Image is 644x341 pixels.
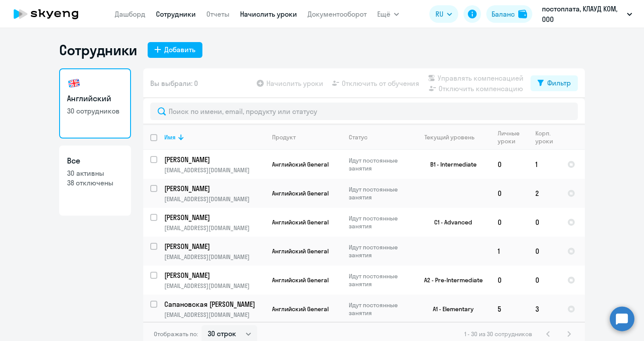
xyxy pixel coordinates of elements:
div: Текущий уровень [416,133,490,141]
div: Статус [349,133,409,141]
p: [EMAIL_ADDRESS][DOMAIN_NAME] [164,253,265,261]
p: 30 активны [67,168,123,178]
div: Баланс [492,9,515,19]
button: Ещё [377,5,399,23]
td: 0 [491,150,528,179]
td: 1 [528,150,560,179]
button: Балансbalance [486,5,532,23]
p: Идут постоянные занятия [349,272,409,288]
td: C1 - Advanced [409,208,491,237]
div: Текущий уровень [425,133,474,141]
td: 0 [491,208,528,237]
div: Статус [349,133,368,141]
span: Английский General [272,247,329,255]
button: Добавить [148,42,202,58]
p: Сапановская [PERSON_NAME] [164,299,263,309]
td: 0 [528,266,560,295]
a: Начислить уроки [240,10,297,18]
h1: Сотрудники [59,41,137,59]
td: 3 [528,295,560,323]
p: [PERSON_NAME] [164,213,263,222]
a: Все30 активны38 отключены [59,146,131,216]
input: Поиск по имени, email, продукту или статусу [150,103,578,120]
h3: Английский [67,93,123,104]
button: Фильтр [531,75,578,91]
div: Имя [164,133,176,141]
button: постоплата, КЛАУД КОМ, ООО [538,4,637,25]
a: [PERSON_NAME] [164,213,265,222]
td: 0 [528,208,560,237]
p: [EMAIL_ADDRESS][DOMAIN_NAME] [164,311,265,319]
td: 2 [528,179,560,208]
p: Идут постоянные занятия [349,243,409,259]
a: Сотрудники [156,10,196,18]
div: Продукт [272,133,341,141]
span: Английский General [272,305,329,313]
a: Английский30 сотрудников [59,68,131,139]
span: Английский General [272,276,329,284]
p: [EMAIL_ADDRESS][DOMAIN_NAME] [164,166,265,174]
a: Отчеты [206,10,230,18]
p: [PERSON_NAME] [164,155,263,164]
span: 1 - 30 из 30 сотрудников [464,330,532,338]
p: [EMAIL_ADDRESS][DOMAIN_NAME] [164,282,265,290]
img: english [67,76,81,90]
span: Английский General [272,218,329,226]
td: 0 [491,179,528,208]
div: Продукт [272,133,296,141]
p: Идут постоянные занятия [349,156,409,172]
div: Добавить [164,44,195,55]
div: Личные уроки [498,129,522,145]
div: Личные уроки [498,129,528,145]
td: A1 - Elementary [409,295,491,323]
div: Имя [164,133,265,141]
p: 30 сотрудников [67,106,123,116]
span: Ещё [377,9,390,19]
p: Идут постоянные занятия [349,301,409,317]
button: RU [429,5,458,23]
span: Английский General [272,189,329,197]
h3: Все [67,155,123,167]
p: Идут постоянные занятия [349,185,409,201]
span: Английский General [272,160,329,168]
td: 0 [528,237,560,266]
span: Вы выбрали: 0 [150,78,198,89]
a: Документооборот [308,10,367,18]
span: RU [435,9,443,19]
a: [PERSON_NAME] [164,184,265,193]
div: Фильтр [547,78,571,88]
a: [PERSON_NAME] [164,155,265,164]
a: Сапановская [PERSON_NAME] [164,299,265,309]
p: [PERSON_NAME] [164,270,263,280]
a: [PERSON_NAME] [164,242,265,251]
img: balance [518,10,527,18]
td: 0 [491,266,528,295]
td: A2 - Pre-Intermediate [409,266,491,295]
p: [PERSON_NAME] [164,184,263,193]
p: 38 отключены [67,178,123,188]
div: Корп. уроки [535,129,560,145]
td: 1 [491,237,528,266]
p: [EMAIL_ADDRESS][DOMAIN_NAME] [164,224,265,232]
p: постоплата, КЛАУД КОМ, ООО [542,4,623,25]
p: [PERSON_NAME] [164,242,263,251]
td: B1 - Intermediate [409,150,491,179]
p: [EMAIL_ADDRESS][DOMAIN_NAME] [164,195,265,203]
p: Идут постоянные занятия [349,214,409,230]
span: Отображать по: [154,330,198,338]
a: Дашборд [115,10,145,18]
td: 5 [491,295,528,323]
div: Корп. уроки [535,129,554,145]
a: [PERSON_NAME] [164,270,265,280]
